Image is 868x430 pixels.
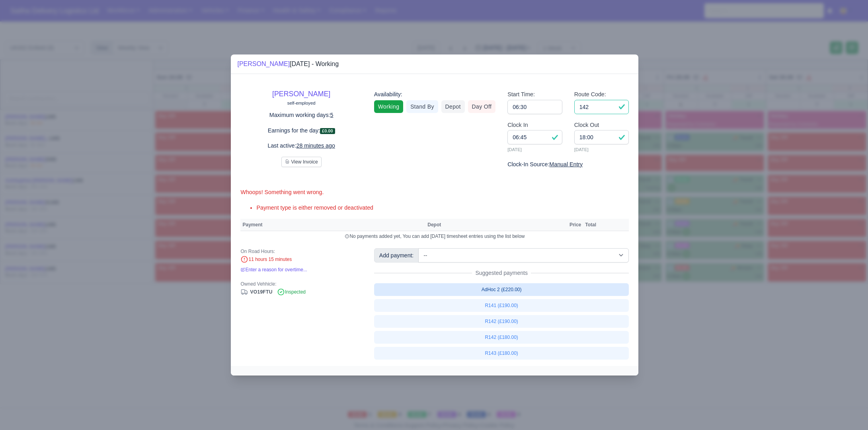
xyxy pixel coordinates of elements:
[240,231,629,242] td: No payments added yet, You can add [DATE] timesheet entries using the list below
[330,112,334,118] u: 5
[574,146,629,153] small: [DATE]
[272,90,330,98] a: [PERSON_NAME]
[374,331,629,344] a: R142 (£180.00)
[240,141,362,150] p: Last active:
[240,256,362,263] div: 11 hours 15 minutes
[287,101,316,105] small: self-employed
[237,60,290,67] a: [PERSON_NAME]
[583,219,598,231] th: Total
[240,188,629,197] div: Whoops! Something went wrong.
[472,269,531,277] span: Suggested payments
[468,100,496,113] a: Day Off
[237,59,339,69] div: [DATE] - Working
[374,100,403,113] a: Working
[507,160,629,169] div: Clock-In Source:
[406,100,438,113] a: Stand By
[374,283,629,296] a: AdHoc 2 (£220.00)
[441,100,465,113] a: Depot
[240,248,362,255] div: On Road Hours:
[507,146,562,153] small: [DATE]
[568,219,583,231] th: Price
[240,281,362,287] div: Owned Vehhicle:
[574,90,606,99] label: Route Code:
[240,289,272,295] a: VO19FTU
[374,299,629,312] a: R141 (£190.00)
[374,315,629,328] a: R142 (£190.00)
[240,219,425,231] th: Payment
[281,157,322,167] button: View Invoice
[507,90,535,99] label: Start Time:
[296,142,335,149] u: 28 minutes ago
[374,90,495,99] div: Availability:
[240,111,362,120] p: Maximum working days:
[507,121,528,130] label: Clock In
[828,392,868,430] iframe: Chat Widget
[240,267,307,272] a: Enter a reason for overtime...
[425,219,561,231] th: Depot
[549,161,583,167] u: Manual Entry
[574,121,599,130] label: Clock Out
[374,248,419,263] div: Add payment:
[256,203,629,212] li: Payment type is either removed or deactivated
[374,347,629,360] a: R143 (£180.00)
[240,126,362,135] p: Earnings for the day:
[277,289,306,295] span: Inspected
[320,128,335,134] span: £0.00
